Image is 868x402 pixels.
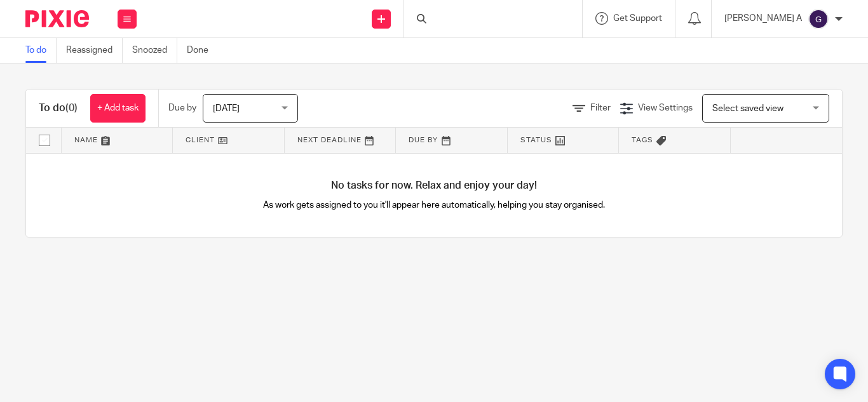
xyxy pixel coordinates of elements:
[25,10,89,27] img: Pixie
[590,104,611,112] span: Filter
[613,14,662,23] span: Get Support
[26,179,842,192] h4: No tasks for now. Relax and enjoy your day!
[65,103,78,113] span: (0)
[168,102,196,114] p: Due by
[638,104,693,112] span: View Settings
[712,104,783,113] span: Select saved view
[632,137,653,144] span: Tags
[132,38,177,63] a: Snoozed
[230,199,638,211] p: As work gets assigned to you it'll appear here automatically, helping you stay organised.
[25,38,57,63] a: To do
[808,9,829,29] img: svg%3E
[39,102,78,115] h1: To do
[187,38,218,63] a: Done
[724,12,802,25] p: [PERSON_NAME] A
[213,104,240,113] span: [DATE]
[66,38,123,63] a: Reassigned
[90,94,146,123] a: + Add task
